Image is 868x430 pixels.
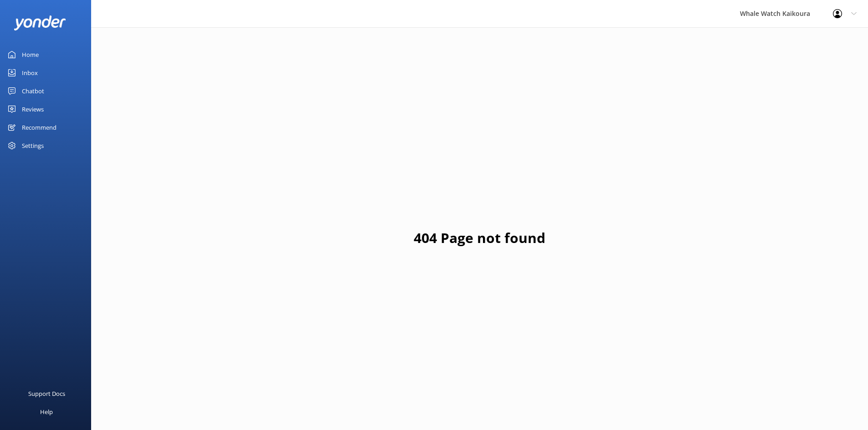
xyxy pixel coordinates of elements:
[22,137,44,155] div: Settings
[22,64,38,82] div: Inbox
[22,46,39,64] div: Home
[28,384,65,403] div: Support Docs
[14,15,66,30] img: yonder-white-logo.png
[414,227,545,249] h1: 404 Page not found
[40,403,53,421] div: Help
[22,118,56,137] div: Recommend
[22,82,44,100] div: Chatbot
[22,100,44,118] div: Reviews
